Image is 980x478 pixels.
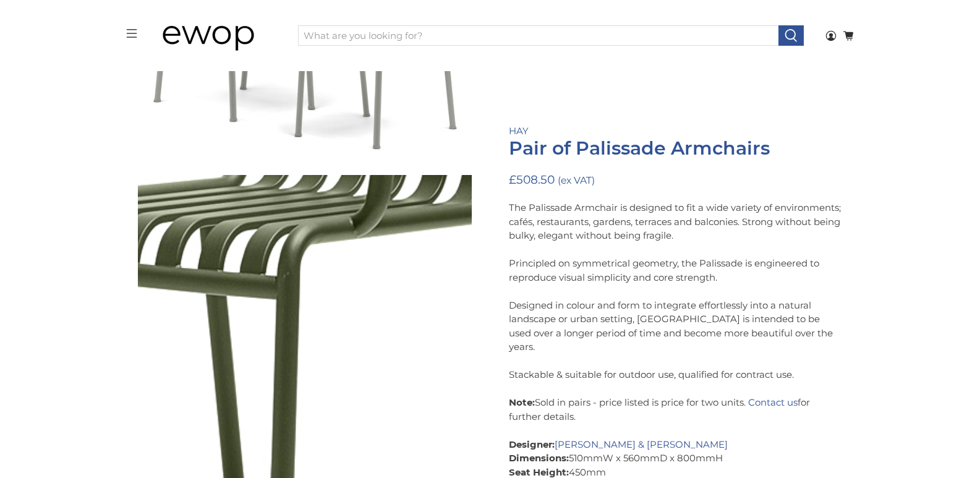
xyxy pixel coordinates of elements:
small: (ex VAT) [558,174,595,186]
strong: Designer: [509,438,555,450]
span: £508.50 [509,173,555,187]
span: for further details. [509,396,810,422]
a: [PERSON_NAME] & [PERSON_NAME] [555,438,728,450]
h1: Pair of Palissade Armchairs [509,138,843,159]
strong: Dimensions: [509,452,569,464]
a: Contact us [748,396,798,408]
input: What are you looking for? [298,25,779,46]
strong: Seat Height: [509,466,569,478]
strong: Note: [509,396,535,408]
a: HAY [509,125,529,137]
